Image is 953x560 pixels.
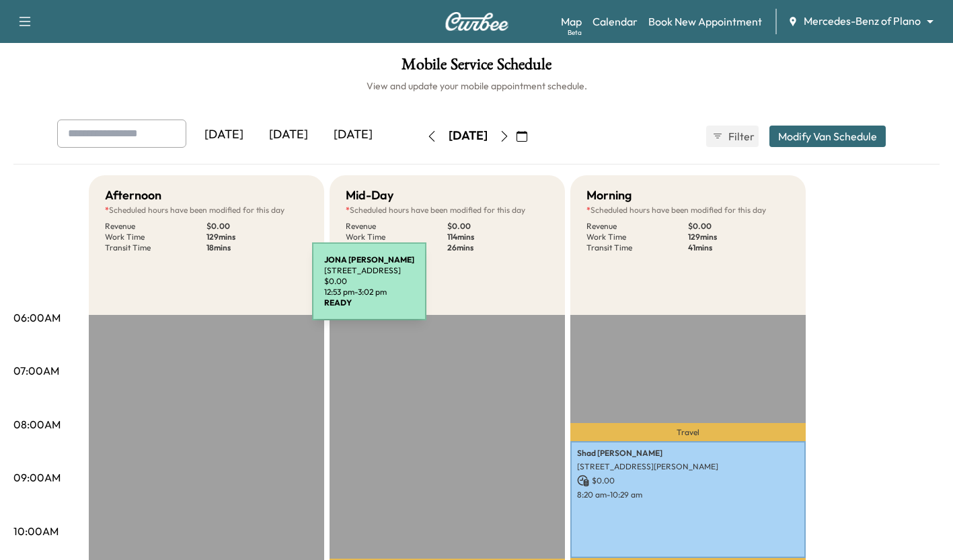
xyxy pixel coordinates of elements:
[648,13,762,30] a: Book New Appointment
[586,242,688,253] p: Transit Time
[586,232,688,242] p: Work Time
[105,242,206,253] p: Transit Time
[561,13,582,30] a: MapBeta
[449,128,488,144] div: [DATE]
[192,120,256,150] div: [DATE]
[769,126,886,147] button: Modify Van Schedule
[447,221,549,232] p: $ 0.00
[445,12,509,31] img: Curbee Logo
[321,120,385,150] div: [DATE]
[346,221,447,232] p: Revenue
[13,523,59,539] p: 10:00AM
[577,475,799,487] p: $ 0.00
[13,416,61,432] p: 08:00AM
[577,461,799,472] p: [STREET_ADDRESS][PERSON_NAME]
[105,205,308,216] p: Scheduled hours have been modified for this day
[206,221,308,232] p: $ 0.00
[346,205,549,216] p: Scheduled hours have been modified for this day
[804,13,921,29] span: Mercedes-Benz of Plano
[728,128,753,144] span: Filter
[688,232,790,242] p: 129 mins
[105,221,206,232] p: Revenue
[105,232,206,242] p: Work Time
[13,310,61,326] p: 06:00AM
[570,423,806,441] p: Travel
[447,232,549,242] p: 114 mins
[256,120,321,150] div: [DATE]
[13,79,940,93] h6: View and update your mobile appointment schedule.
[586,186,632,205] h5: Morning
[586,205,790,216] p: Scheduled hours have been modified for this day
[206,232,308,242] p: 129 mins
[586,221,688,232] p: Revenue
[13,56,940,79] h1: Mobile Service Schedule
[577,448,799,459] p: Shad [PERSON_NAME]
[346,186,393,205] h5: Mid-Day
[706,126,759,147] button: Filter
[568,28,582,38] div: Beta
[13,469,61,485] p: 09:00AM
[577,489,799,500] p: 8:20 am - 10:29 am
[13,363,59,379] p: 07:00AM
[688,242,790,253] p: 41 mins
[105,186,161,205] h5: Afternoon
[688,221,790,232] p: $ 0.00
[206,242,308,253] p: 18 mins
[346,232,447,242] p: Work Time
[447,242,549,253] p: 26 mins
[593,13,638,30] a: Calendar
